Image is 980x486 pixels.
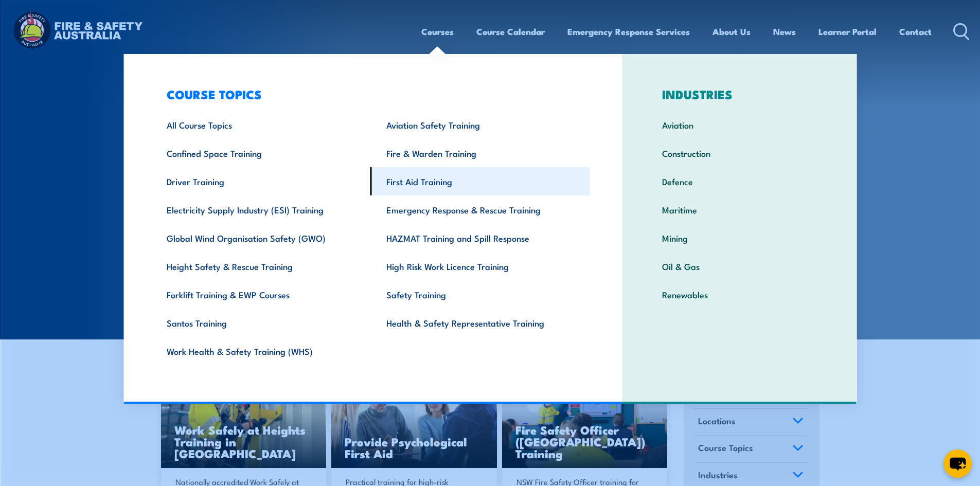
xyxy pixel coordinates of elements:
a: Confined Space Training [151,139,370,167]
img: Mental Health First Aid Training Course from Fire & Safety Australia [331,376,497,469]
span: Industries [698,468,738,482]
a: Health & Safety Representative Training [370,309,590,337]
a: Fire & Warden Training [370,139,590,167]
a: Height Safety & Rescue Training [151,252,370,280]
h3: Fire Safety Officer ([GEOGRAPHIC_DATA]) Training [515,424,654,459]
a: Safety Training [370,280,590,309]
a: HAZMAT Training and Spill Response [370,224,590,252]
a: Renewables [646,280,833,309]
span: Locations [698,414,736,428]
h3: INDUSTRIES [646,87,833,101]
h3: COURSE TOPICS [151,87,590,101]
a: About Us [712,18,751,45]
a: Global Wind Organisation Safety (GWO) [151,224,370,252]
a: Electricity Supply Industry (ESI) Training [151,195,370,224]
a: Course Calendar [476,18,545,45]
a: Fire Safety Officer ([GEOGRAPHIC_DATA]) Training [502,376,668,469]
a: Provide Psychological First Aid [331,376,497,469]
a: Emergency Response Services [567,18,690,45]
a: Aviation [646,111,833,139]
img: Fire Safety Advisor [502,376,668,469]
a: Santos Training [151,309,370,337]
a: Forklift Training & EWP Courses [151,280,370,309]
a: Defence [646,167,833,195]
a: Oil & Gas [646,252,833,280]
a: Driver Training [151,167,370,195]
h3: Work Safely at Heights Training in [GEOGRAPHIC_DATA] [174,424,313,459]
span: Course Topics [698,441,753,455]
a: Work Safely at Heights Training in [GEOGRAPHIC_DATA] [161,376,327,469]
a: Construction [646,139,833,167]
button: chat-button [943,449,972,478]
a: High Risk Work Licence Training [370,252,590,280]
a: Maritime [646,195,833,224]
a: Learner Portal [818,18,877,45]
h3: Provide Psychological First Aid [345,436,484,459]
a: First Aid Training [370,167,590,195]
a: News [773,18,796,45]
a: All Course Topics [151,111,370,139]
a: Aviation Safety Training [370,111,590,139]
a: Locations [693,409,808,436]
a: Courses [421,18,454,45]
a: Contact [899,18,932,45]
a: Emergency Response & Rescue Training [370,195,590,224]
img: Work Safely at Heights Training (1) [161,376,327,469]
a: Work Health & Safety Training (WHS) [151,337,370,365]
a: Course Topics [693,436,808,462]
a: Mining [646,224,833,252]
